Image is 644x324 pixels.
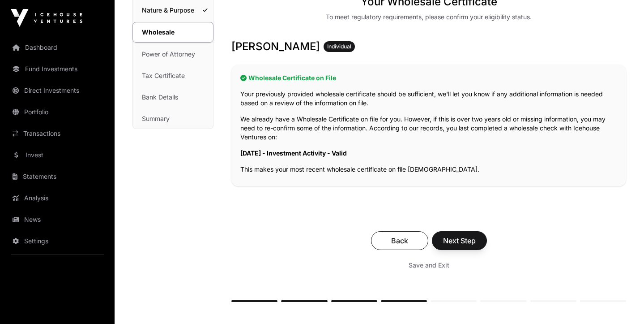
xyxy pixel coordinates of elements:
[7,145,107,165] a: Invest
[133,44,213,64] a: Power of Attorney
[133,0,213,20] a: Nature & Purpose
[133,66,213,86] a: Tax Certificate
[382,235,417,246] span: Back
[327,43,351,50] span: Individual
[7,167,107,186] a: Statements
[7,38,107,57] a: Dashboard
[132,22,213,43] a: Wholesale
[7,188,107,208] a: Analysis
[231,39,626,54] h3: [PERSON_NAME]
[133,87,213,107] a: Bank Details
[240,73,617,82] h2: Wholesale Certificate on File
[7,102,107,122] a: Portfolio
[240,90,617,108] p: Your previously provided wholesale certificate should be sufficient, we'll let you know if any ad...
[7,81,107,100] a: Direct Investments
[599,281,644,324] iframe: Chat Widget
[398,257,460,273] button: Save and Exit
[432,231,487,250] button: Next Step
[443,235,476,246] span: Next Step
[326,13,532,22] div: To meet regulatory requirements, please confirm your eligibility status.
[371,231,428,250] button: Back
[409,261,449,270] span: Save and Exit
[133,109,213,129] a: Summary
[7,231,107,251] a: Settings
[7,59,107,79] a: Fund Investments
[11,9,82,27] img: Icehouse Ventures Logo
[240,115,617,142] p: We already have a Wholesale Certificate on file for you. However, if this is over two years old o...
[7,210,107,229] a: News
[240,149,617,158] p: [DATE] - Investment Activity - Valid
[7,124,107,143] a: Transactions
[240,165,617,174] p: This makes your most recent wholesale certificate on file [DEMOGRAPHIC_DATA].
